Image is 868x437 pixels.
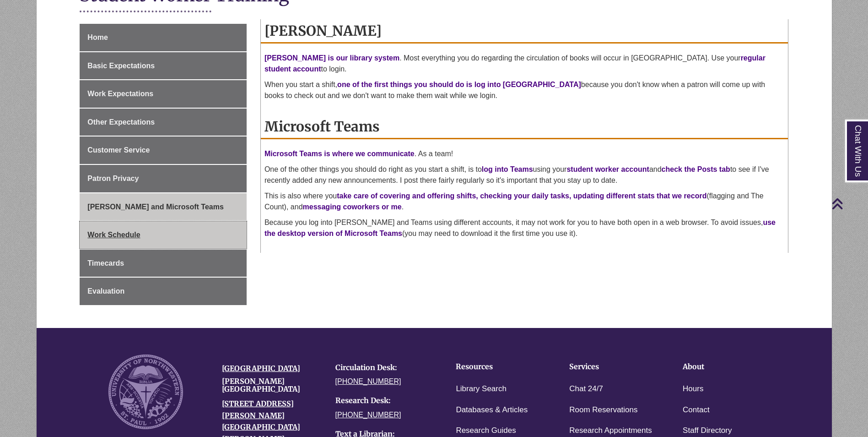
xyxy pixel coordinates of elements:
span: Basic Expectations [87,62,155,70]
span: one of the first things you should do is log into [GEOGRAPHIC_DATA] [337,81,581,88]
span: Patron Privacy [87,175,139,182]
span: take care of covering and offering shifts, checking your daily tasks, updating different stats th... [337,192,706,200]
span: student worker account [566,165,649,173]
a: Back to Top [831,197,866,210]
h4: [PERSON_NAME][GEOGRAPHIC_DATA] [222,377,322,393]
h4: Research Desk: [335,397,435,405]
h4: About [683,363,768,371]
h4: Circulation Desk: [335,364,435,372]
img: UNW seal [108,355,183,429]
span: Work Schedule [87,231,140,239]
a: [PHONE_NUMBER] [335,377,401,385]
a: [GEOGRAPHIC_DATA] [222,364,300,373]
a: Work Expectations [80,80,247,108]
a: Databases & Articles [456,404,528,417]
a: Hours [683,382,703,396]
h4: Resources [456,363,541,371]
p: This is also where you (flagging and The Count), and . [264,191,784,213]
span: use the desktop version of Microsoft Teams [264,218,776,237]
a: Work Schedule [80,221,247,249]
a: Customer Service [80,137,247,164]
a: Room Reservations [569,404,637,417]
a: Other Expectations [80,109,247,136]
a: [PHONE_NUMBER] [335,411,401,419]
span: Other Expectations [87,118,155,126]
span: log into Teams [482,165,533,173]
a: [PERSON_NAME] and Microsoft Teams [80,193,247,221]
a: Evaluation [80,278,247,305]
span: Work Expectations [87,90,153,98]
span: [PERSON_NAME] is our library system [264,54,399,62]
span: check the Posts tab [662,165,730,173]
span: Customer Service [87,146,150,154]
a: Patron Privacy [80,165,247,192]
a: Basic Expectations [80,52,247,80]
span: Evaluation [87,287,124,295]
p: When you start a shift, because you don't know when a patron will come up with books to check out... [264,79,784,101]
h4: Services [569,363,654,371]
span: messaging coworkers or me [303,203,402,211]
a: Chat 24/7 [569,382,603,396]
h2: [PERSON_NAME] [261,19,788,44]
span: Timecards [87,259,124,267]
p: . As a team! [264,148,784,159]
a: Contact [683,404,710,417]
p: One of the other things you should do right as you start a shift, is to using your and to see if ... [264,164,784,186]
span: [PERSON_NAME] and Microsoft Teams [87,203,224,211]
p: . Most everything you do regarding the circulation of books will occur in [GEOGRAPHIC_DATA]. Use ... [264,53,784,75]
a: Library Search [456,382,507,396]
div: Guide Page Menu [80,24,247,305]
a: Timecards [80,250,247,277]
span: Microsoft Teams is where we communicate [264,150,415,158]
span: Home [87,33,108,41]
p: Because you log into [PERSON_NAME] and Teams using different accounts, it may not work for you to... [264,217,784,239]
h2: Microsoft Teams [261,115,788,139]
a: Home [80,24,247,51]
